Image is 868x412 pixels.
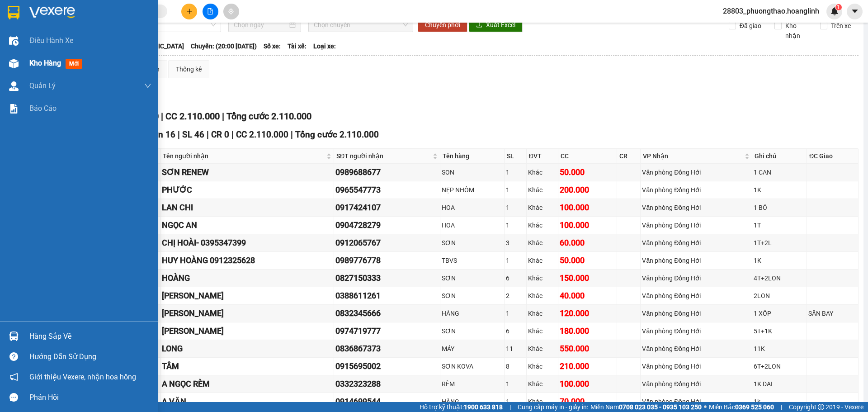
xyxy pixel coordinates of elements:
[641,217,752,234] td: Văn phòng Đồng Hới
[9,352,18,361] span: question-circle
[160,217,334,234] td: NGỌC AN
[506,167,525,177] div: 1
[334,270,440,287] td: 0827150333
[334,287,440,305] td: 0388611261
[528,397,557,407] div: Khác
[335,272,439,284] div: 0827150333
[162,395,332,408] div: A VĂN
[162,219,332,232] div: NGỌC AN
[641,375,752,393] td: Văn phòng Đồng Hới
[528,220,557,230] div: Khác
[442,291,503,301] div: SƠN
[207,8,213,14] span: file-add
[716,5,826,17] span: 28803_phuongthao.hoanglinh
[335,342,439,355] div: 0836867373
[160,270,334,287] td: HOÀNG
[442,326,503,336] div: SƠN
[736,21,765,31] span: Đã giao
[160,181,334,199] td: PHƯỚC
[754,326,805,336] div: 5T+1K
[29,80,56,91] span: Quản Lý
[642,397,750,407] div: Văn phòng Đồng Hới
[334,305,440,322] td: 0832345666
[334,340,440,358] td: 0836867373
[162,342,332,355] div: LONG
[29,103,57,114] span: Báo cáo
[528,256,557,265] div: Khác
[641,340,752,358] td: Văn phòng Đồng Hới
[178,129,180,140] span: |
[223,4,239,19] button: aim
[418,18,467,32] button: Chuyển phơi
[518,402,588,412] span: Cung cấp máy in - giấy in:
[617,149,641,164] th: CR
[830,7,839,15] img: icon-new-feature
[162,307,332,320] div: [PERSON_NAME]
[560,272,615,284] div: 150.000
[442,361,503,371] div: SƠN KOVA
[641,305,752,322] td: Văn phòng Đồng Hới
[203,4,218,19] button: file-add
[560,254,615,267] div: 50.000
[754,308,805,318] div: 1 XỐP
[476,22,482,29] span: download
[162,289,332,302] div: [PERSON_NAME]
[528,203,557,213] div: Khác
[334,164,440,181] td: 0989688677
[234,20,288,30] input: Chọn ngày
[146,129,175,140] span: Đơn 16
[641,181,752,199] td: Văn phòng Đồng Hới
[335,166,439,179] div: 0989688677
[334,358,440,375] td: 0915695002
[641,199,752,217] td: Văn phòng Đồng Hới
[334,393,440,411] td: 0914699544
[560,289,615,302] div: 40.000
[442,379,503,389] div: RÈM
[641,287,752,305] td: Văn phòng Đồng Hới
[642,203,750,213] div: Văn phòng Đồng Hới
[181,4,197,19] button: plus
[335,378,439,390] div: 0332323288
[440,149,505,164] th: Tên hàng
[335,254,439,267] div: 0989776778
[506,291,525,301] div: 2
[847,4,863,19] button: caret-down
[29,35,73,46] span: Điều hành xe
[735,403,774,411] strong: 0369 525 060
[560,307,615,320] div: 120.000
[162,184,332,196] div: PHƯỚC
[226,111,311,122] span: Tổng cước 2.110.000
[9,104,19,114] img: solution-icon
[754,361,805,371] div: 6T+2LON
[642,291,750,301] div: Văn phòng Đồng Hới
[9,373,18,381] span: notification
[231,129,234,140] span: |
[222,111,224,122] span: |
[560,325,615,337] div: 180.000
[163,151,325,161] span: Tên người nhận
[144,82,151,90] span: down
[335,237,439,249] div: 0912065767
[807,149,859,164] th: ĐC Giao
[641,393,752,411] td: Văn phòng Đồng Hới
[442,238,503,248] div: SƠN
[162,325,332,337] div: [PERSON_NAME]
[9,331,19,341] img: warehouse-icon
[335,325,439,337] div: 0974719777
[641,164,752,181] td: Văn phòng Đồng Hới
[642,361,750,371] div: Văn phòng Đồng Hới
[228,8,234,14] span: aim
[528,291,557,301] div: Khác
[464,403,503,411] strong: 1900 633 818
[851,7,859,15] span: caret-down
[807,305,859,322] td: SÂN BAY
[506,185,525,195] div: 1
[334,234,440,252] td: 0912065767
[818,404,824,410] span: copyright
[191,41,257,51] span: Chuyến: (20:00 [DATE])
[9,36,19,46] img: warehouse-icon
[161,111,163,122] span: |
[528,344,557,354] div: Khác
[160,340,334,358] td: LONG
[160,305,334,322] td: LÊ HÀ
